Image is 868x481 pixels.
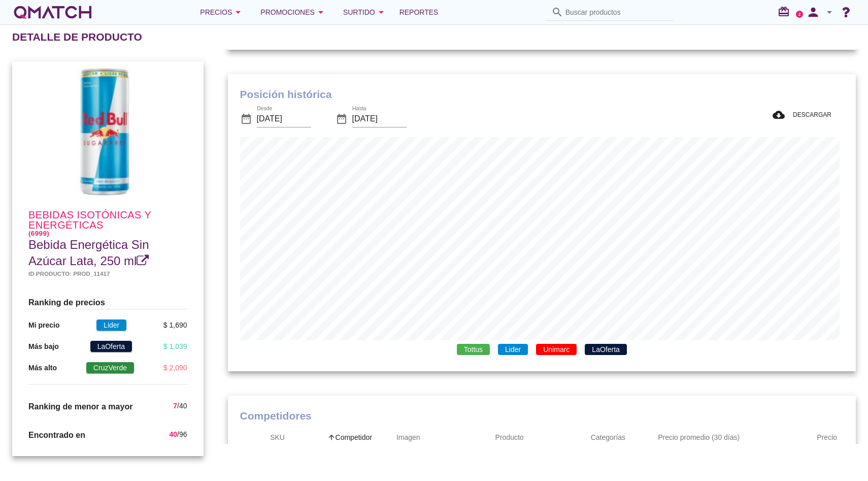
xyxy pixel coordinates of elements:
[28,238,149,268] span: Bebida Energética Sin Azúcar Lata, 250 ml
[200,6,244,18] div: Precios
[327,433,336,441] i: arrow_upward
[395,2,443,22] a: Reportes
[28,269,187,278] h5: Id producto: prod_11417
[375,6,387,18] i: arrow_drop_down
[315,424,384,452] th: Competidor: Sorted ascending. Activate to sort descending.
[163,341,187,352] div: $ 1,039
[798,12,801,16] text: 2
[179,430,187,438] span: 96
[335,2,395,22] button: Surtido
[12,2,93,22] a: white-qmatch-logo
[12,29,142,45] h2: Detalle de producto
[257,111,311,127] input: Desde
[240,408,844,424] h1: Competidores
[260,6,327,18] div: Promociones
[796,11,803,18] a: 2
[432,424,579,452] th: Producto: Not sorted. Activate to sort ascending.
[498,344,528,355] span: Lider
[579,424,646,452] th: Categorías: Not sorted. Activate to sort ascending.
[28,341,59,352] p: Más bajo
[803,5,823,19] i: person
[773,109,789,121] i: cloud_download
[192,2,252,22] button: Precios
[170,429,187,441] div: /
[551,6,563,18] i: search
[778,6,794,18] i: redeem
[315,6,327,18] i: arrow_drop_down
[336,113,348,125] i: date_range
[240,86,844,103] h1: Posición histórica
[28,210,187,237] h4: Bebidas isotónicas y energéticas
[764,106,840,124] button: DESCARGAR
[536,344,577,355] span: Unimarc
[565,4,667,20] input: Buscar productos
[585,344,626,355] span: LaOferta
[28,320,59,331] p: Mi precio
[789,110,831,119] span: DESCARGAR
[240,113,252,125] i: date_range
[457,344,490,355] span: Tottus
[240,424,315,452] th: SKU: Not sorted.
[343,6,387,18] div: Surtido
[28,431,85,439] span: Encontrado en
[28,363,57,373] p: Más alto
[173,401,187,413] div: /
[90,341,132,352] span: LaOferta
[86,362,134,373] span: CruzVerde
[173,402,177,410] span: 7
[646,424,760,452] th: Precio promedio (30 días): Not sorted. Activate to sort ascending.
[28,296,187,309] h3: Ranking de precios
[170,430,178,438] span: 40
[179,402,187,410] span: 40
[252,2,335,22] button: Promociones
[384,424,432,452] th: Imagen: Not sorted.
[232,6,244,18] i: arrow_drop_down
[352,111,407,127] input: Hasta
[399,6,439,18] span: Reportes
[163,363,187,373] div: $ 2,090
[96,319,126,331] span: Lider
[28,230,187,237] h6: (6999)
[163,320,187,331] div: $ 1,690
[28,402,132,411] span: Ranking de menor a mayor
[823,6,836,18] i: arrow_drop_down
